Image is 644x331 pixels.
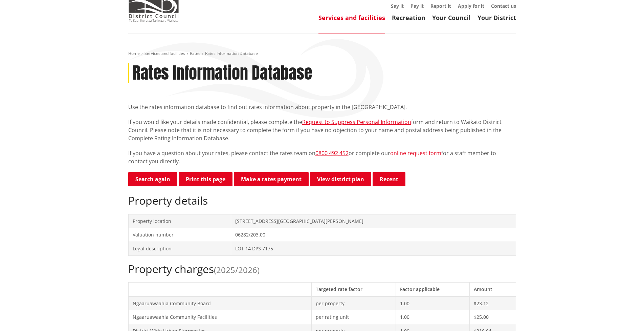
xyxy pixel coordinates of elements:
h2: Property charges [128,263,516,275]
td: 1.00 [396,296,470,310]
td: Ngaaruawaahia Community Board [128,296,311,310]
h1: Rates Information Database [133,63,312,83]
td: per property [311,296,396,310]
a: Your District [478,14,516,22]
td: $25.00 [470,310,516,324]
a: Home [128,50,140,56]
a: Make a rates payment [234,172,309,186]
a: Request to Suppress Personal Information [302,118,411,126]
td: per rating unit [311,310,396,324]
a: Say it [391,3,404,9]
th: Targeted rate factor [311,282,396,296]
td: Valuation number [128,228,231,242]
h2: Property details [128,194,516,207]
nav: breadcrumb [128,51,516,57]
a: Services and facilities [145,50,185,56]
iframe: Messenger Launcher [613,303,637,327]
a: Report it [430,3,451,9]
a: Pay it [410,3,424,9]
td: 06282/203.00 [231,228,516,242]
a: Rates [190,50,200,56]
span: Rates Information Database [205,50,258,56]
th: Factor applicable [396,282,470,296]
a: View district plan [310,172,371,186]
p: Use the rates information database to find out rates information about property in the [GEOGRAPHI... [128,103,516,111]
a: Your Council [432,14,471,22]
td: Ngaaruawaahia Community Facilities [128,310,311,324]
button: Recent [373,172,405,186]
td: [STREET_ADDRESS][GEOGRAPHIC_DATA][PERSON_NAME] [231,214,516,228]
a: Search again [128,172,177,186]
a: 0800 492 452 [315,149,349,157]
a: Recreation [392,14,425,22]
a: Apply for it [458,3,484,9]
a: Services and facilities [318,14,385,22]
a: online request form [390,149,441,157]
td: Property location [128,214,231,228]
td: Legal description [128,242,231,255]
p: If you would like your details made confidential, please complete the form and return to Waikato ... [128,118,516,142]
td: $23.12 [470,296,516,310]
p: If you have a question about your rates, please contact the rates team on or complete our for a s... [128,149,516,165]
a: Contact us [491,3,516,9]
td: LOT 14 DPS 7175 [231,242,516,255]
span: (2025/2026) [214,264,260,275]
button: Print this page [179,172,232,186]
th: Amount [470,282,516,296]
td: 1.00 [396,310,470,324]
